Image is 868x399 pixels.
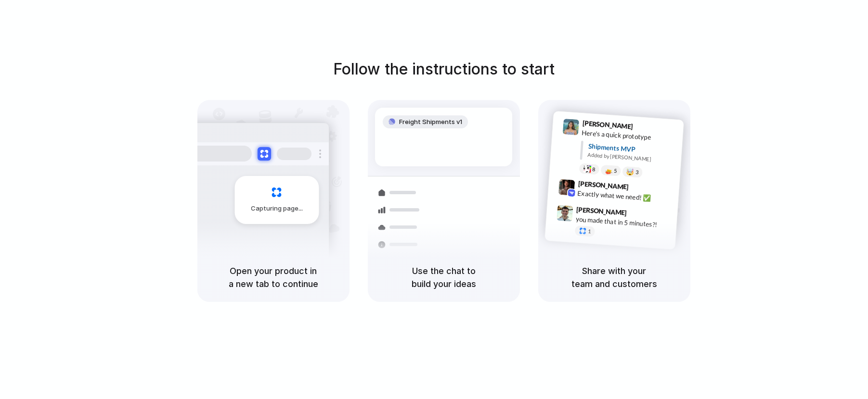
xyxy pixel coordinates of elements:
[626,168,634,175] div: 🤯
[587,150,676,164] div: Added by [PERSON_NAME]
[379,264,508,290] h5: Use the chat to build your ideas
[251,204,304,213] span: Capturing page
[581,127,677,144] div: Here's a quick prototype
[613,168,617,173] span: 5
[631,183,651,194] span: 9:42 AM
[577,188,674,204] div: Exactly what we need! ✅
[587,228,591,234] span: 1
[575,214,672,230] div: you made that in 5 minutes?!
[399,117,462,127] span: Freight Shipments v1
[550,264,679,290] h5: Share with your team and customers
[592,166,595,172] span: 8
[588,141,677,157] div: Shipments MVP
[333,58,555,81] h1: Follow the instructions to start
[635,169,638,175] span: 3
[630,209,649,220] span: 9:47 AM
[635,122,655,134] span: 9:41 AM
[209,264,338,290] h5: Open your product in a new tab to continue
[582,118,633,132] span: [PERSON_NAME]
[578,178,629,192] span: [PERSON_NAME]
[576,204,627,218] span: [PERSON_NAME]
